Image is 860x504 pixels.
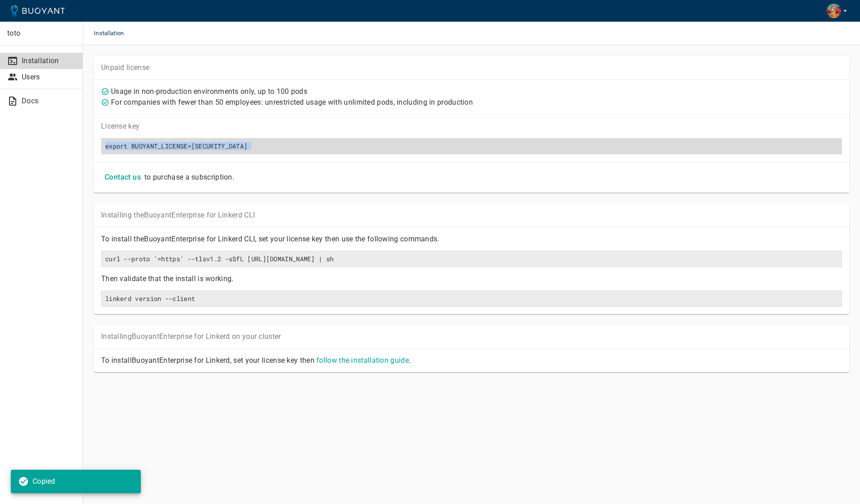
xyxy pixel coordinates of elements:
[101,169,144,185] button: Contact us
[101,63,842,72] p: Unpaid license
[105,142,838,150] h6: export BUOYANT_LICENSE=[SECURITY_DATA]
[105,173,141,182] h4: Contact us
[22,56,75,65] p: Installation
[105,295,838,303] h6: linkerd version --client
[101,211,842,220] p: Installing the Buoyant Enterprise for Linkerd CLI
[7,29,75,38] p: toto
[316,356,409,365] a: follow the installation guide
[101,235,842,244] p: To install the Buoyant Enterprise for Linkerd CLI, set your license key then use the following co...
[144,173,234,182] p: to purchase a subscription.
[94,22,135,45] span: Installation
[22,73,75,82] p: Users
[101,332,842,341] p: Installing Buoyant Enterprise for Linkerd on your cluster
[827,4,841,18] img: richard roberts
[22,97,75,106] p: Docs
[101,122,842,131] p: License key
[111,98,473,107] p: For companies with fewer than 50 employees: unrestricted usage with unlimited pods, including in ...
[111,87,307,96] p: Usage in non-production environments only, up to 100 pods
[101,356,842,365] p: To install Buoyant Enterprise for Linkerd, set your license key then .
[105,255,838,263] h6: curl --proto '=https' --tlsv1.2 -sSfL [URL][DOMAIN_NAME] | sh
[101,274,842,283] p: Then validate that the install is working.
